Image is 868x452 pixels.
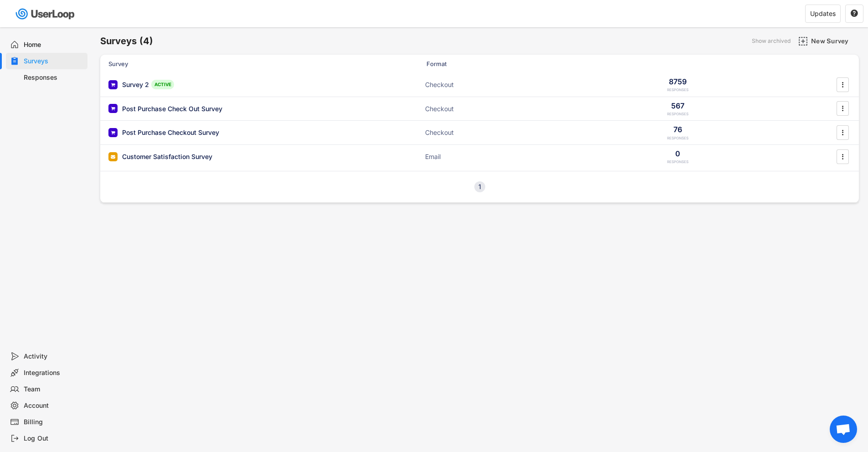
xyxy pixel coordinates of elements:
div: Responses [24,73,84,82]
div: RESPONSES [667,112,688,117]
div: Post Purchase Check Out Survey [122,104,222,113]
button:  [850,10,858,18]
div: ACTIVE [151,80,174,89]
div: 567 [671,101,684,111]
button:  [838,102,847,115]
div: Updates [810,10,836,17]
text:  [851,9,858,17]
button:  [838,78,847,92]
div: Checkout [425,128,516,137]
div: New Survey [811,37,857,45]
div: Surveys [24,57,84,66]
h6: Surveys (4) [100,35,153,47]
img: AddMajor.svg [798,36,808,46]
div: Integrations [24,369,84,377]
div: RESPONSES [667,87,688,92]
div: Post Purchase Checkout Survey [122,128,219,137]
div: 8759 [669,77,687,87]
div: Checkout [425,80,516,89]
div: Format [426,60,518,68]
div: RESPONSES [667,136,688,141]
div: 0 [675,149,680,159]
img: userloop-logo-01.svg [14,5,78,23]
div: Log Out [24,434,84,443]
text:  [842,80,844,89]
div: 76 [673,124,682,134]
div: Account [24,401,84,410]
div: Email [425,152,516,161]
a: Open chat [830,416,857,443]
div: Checkout [425,104,516,113]
button:  [838,150,847,164]
div: RESPONSES [667,159,688,164]
div: Billing [24,418,84,426]
div: Activity [24,352,84,361]
div: Show archived [752,38,791,44]
button:  [838,126,847,139]
div: Customer Satisfaction Survey [122,152,212,161]
text:  [842,104,844,113]
text:  [842,128,844,137]
div: 1 [474,184,485,190]
div: Survey [108,60,291,68]
text:  [842,152,844,161]
div: Home [24,41,84,49]
div: Survey 2 [122,80,149,89]
div: Team [24,385,84,394]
